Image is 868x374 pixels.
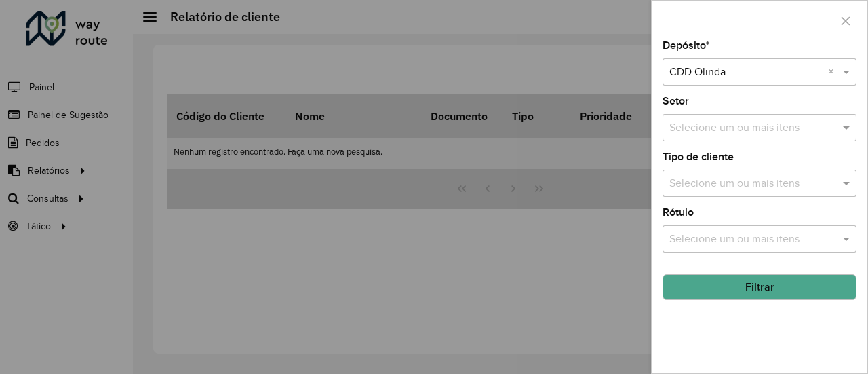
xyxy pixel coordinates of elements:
span: Clear all [828,64,840,80]
label: Rótulo [663,204,694,221]
label: Tipo de cliente [663,149,734,165]
label: Setor [663,93,689,109]
button: Filtrar [663,274,856,300]
label: Depósito [663,37,710,54]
